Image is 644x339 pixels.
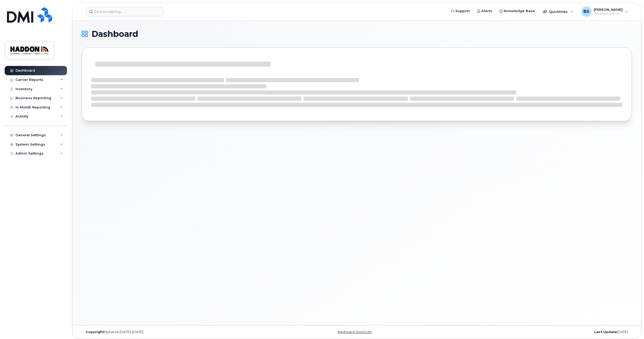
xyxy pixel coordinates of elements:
[448,330,632,334] div: [DATE]
[594,330,617,334] strong: Last Update
[338,330,372,334] a: Keyboard Shortcuts
[82,330,265,334] div: MyServe [DATE]–[DATE]
[86,330,104,334] strong: Copyright
[91,30,138,38] span: Dashboard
